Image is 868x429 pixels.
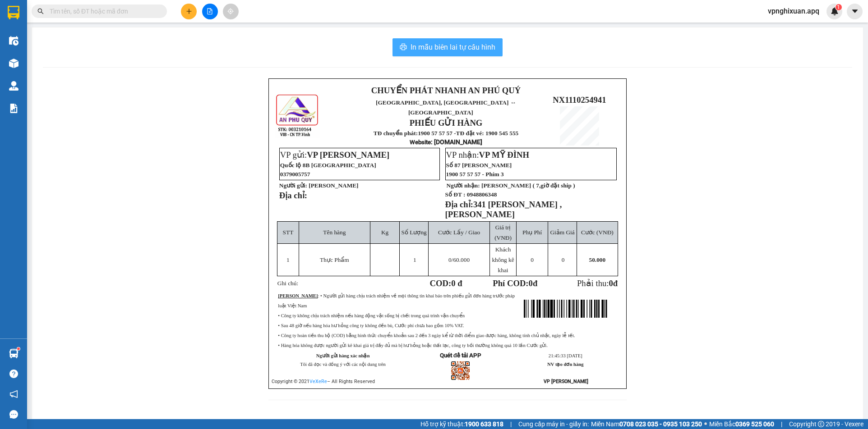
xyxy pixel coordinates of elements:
span: [PERSON_NAME] [309,182,358,189]
span: Copyright © 2021 – All Rights Reserved [272,379,375,384]
strong: Địa chỉ: [445,200,473,209]
strong: TĐ chuyển phát: [374,130,418,137]
strong: 0708 023 035 - 0935 103 250 [619,420,702,428]
img: logo-vxr [8,6,19,19]
span: search [37,8,44,14]
span: • Sau 48 giờ nếu hàng hóa hư hỏng công ty không đền bù, Cước phí chưa bao gồm 10% VAT. [278,323,464,328]
span: Tên hàng [323,229,346,236]
strong: Số ĐT : [78,48,99,55]
span: Cước (VNĐ) [581,229,614,236]
span: Số 11 ngõ 83 [PERSON_NAME] [79,19,163,26]
span: Hỗ trợ kỹ thuật: [420,419,503,429]
span: Cước Lấy / Giao [438,229,480,236]
span: 341 [PERSON_NAME] ,[PERSON_NAME] [445,200,562,219]
span: STT [283,229,294,236]
span: In mẫu biên lai tự cấu hình [411,41,495,53]
span: • Công ty hoàn tiền thu hộ (COD) bằng hình thức chuyển khoản sau 2 đến 3 ngày kể từ thời điểm gia... [278,333,575,338]
span: [PERSON_NAME] ( 7,giờ đặt ship ) [481,182,575,189]
button: printerIn mẫu biên lai tự cấu hình [392,38,503,56]
span: NX1110254941 [553,95,606,105]
strong: Địa chỉ: [3,54,31,64]
span: vpnghixuan.apq [761,5,826,17]
strong: CHUYỂN PHÁT NHANH AN PHÚ QUÝ [371,86,521,95]
sup: 1 [17,347,20,350]
strong: Người gửi hàng xác nhận [316,353,370,358]
span: | [781,419,782,429]
span: 0 đ [451,278,462,288]
strong: Người gửi: [3,46,31,52]
strong: : [DOMAIN_NAME] [410,138,482,146]
span: [GEOGRAPHIC_DATA], [GEOGRAPHIC_DATA] ↔ [GEOGRAPHIC_DATA] [376,99,516,116]
span: Khách không kê khai [492,246,514,274]
strong: Số ĐT : [445,191,466,198]
span: 1 [286,256,290,263]
span: 0379005757 [4,35,34,41]
a: VeXeRe [309,379,327,384]
span: Miền Bắc [709,419,774,429]
span: Số Nhà 20 .Ngõ 160 đường [GEOGRAPHIC_DATA] ,[GEOGRAPHIC_DATA] văn .[GEOGRAPHIC_DATA] ,[GEOGRAPHIC... [78,57,169,146]
span: 1 [837,4,840,10]
strong: Quét để tải APP [440,352,481,359]
span: 0 [609,278,613,288]
span: Miền Nam [591,419,702,429]
span: : • Người gửi hàng chịu trách nhiệm về mọi thông tin khai báo trên phiếu gửi đơn hàng trước pháp ... [278,293,515,308]
img: warehouse-icon [9,349,18,358]
strong: NV tạo đơn hàng [547,362,583,367]
span: Số 87 [PERSON_NAME] [446,162,512,169]
span: message [9,410,18,419]
span: caret-down [851,7,859,15]
span: file-add [207,8,213,14]
img: icon-new-feature [831,7,839,15]
span: đ [613,278,618,288]
button: aim [223,4,239,19]
strong: PHIẾU GỬI HÀNG [410,118,483,128]
span: copyright [818,421,824,427]
span: 0379005757 [280,171,310,178]
span: aim [227,8,234,14]
strong: Địa chỉ: [279,191,307,200]
strong: 0369 525 060 [735,420,774,428]
img: warehouse-icon [9,36,18,46]
span: Ghi chú: [277,280,298,287]
img: logo [275,93,320,138]
span: notification [9,390,18,398]
img: warehouse-icon [9,59,18,68]
span: Giá trị (VNĐ) [494,224,512,241]
strong: Người nhận: [80,40,114,46]
img: solution-icon [9,104,18,113]
span: 0 [531,256,534,263]
img: warehouse-icon [9,81,18,91]
span: | [510,419,512,429]
strong: Địa chỉ: [78,57,106,66]
span: Quốc lộ 8B [GEOGRAPHIC_DATA] [4,19,69,33]
span: Website [410,139,431,146]
span: question-circle [9,370,18,378]
strong: Người nhận: [447,182,480,189]
span: plus [186,8,192,14]
span: 0 [448,256,452,263]
span: 0 [562,256,565,263]
button: caret-down [847,4,863,19]
span: ⚪️ [704,422,707,426]
strong: VP [PERSON_NAME] [544,379,588,384]
span: Phải thu: [577,278,618,288]
span: chị sâm [32,46,52,52]
span: Giảm Giá [550,229,574,236]
strong: 1900 633 818 [465,420,503,428]
span: VP [PERSON_NAME] [307,150,389,160]
span: VP MỸ ĐÌNH [479,150,530,160]
span: VP gửi: [280,150,389,160]
span: 50.000 [589,256,606,263]
span: Kg [381,229,388,236]
span: [PERSON_NAME] [115,40,165,46]
span: 0 [529,278,533,288]
span: /60.000 [448,256,470,263]
span: 21:45:33 [DATE] [549,353,582,358]
span: VP nhận: [446,150,530,160]
span: • Công ty không chịu trách nhiệm nếu hàng động vật sống bị chết trong quá trình vận chuyển [278,313,465,318]
span: 0948806348 [467,191,497,198]
strong: Người gửi: [279,182,307,189]
strong: COD: [430,278,462,288]
span: Số Lượng [402,229,427,236]
span: Thực Phẩm [320,256,349,263]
